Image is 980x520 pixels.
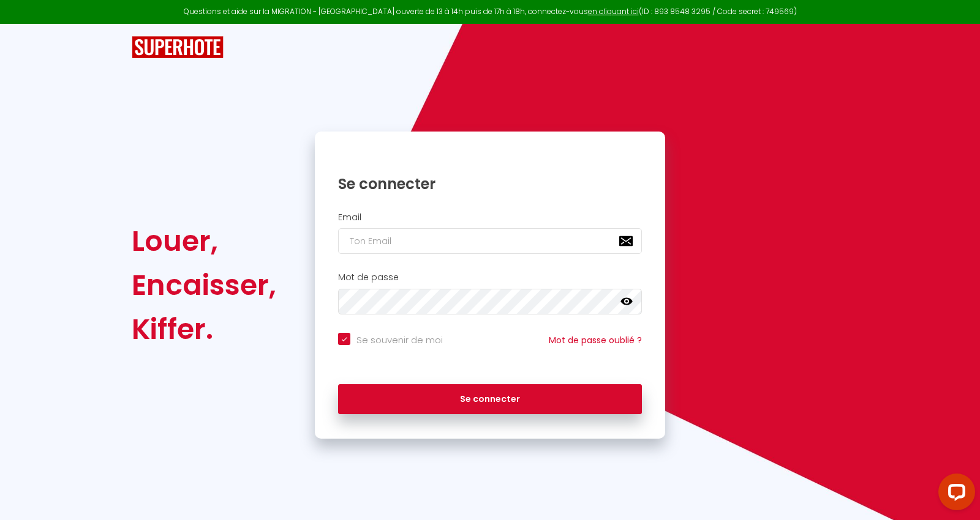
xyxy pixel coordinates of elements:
div: Kiffer. [132,307,276,351]
h2: Mot de passe [338,272,642,283]
div: Louer, [132,219,276,263]
input: Ton Email [338,228,642,254]
div: Encaisser, [132,263,276,307]
button: Se connecter [338,384,642,415]
h2: Email [338,212,642,223]
iframe: LiveChat chat widget [929,469,980,520]
a: en cliquant ici [588,6,639,17]
img: SuperHote logo [132,36,224,59]
a: Mot de passe oublié ? [549,334,642,346]
h1: Se connecter [338,174,642,193]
